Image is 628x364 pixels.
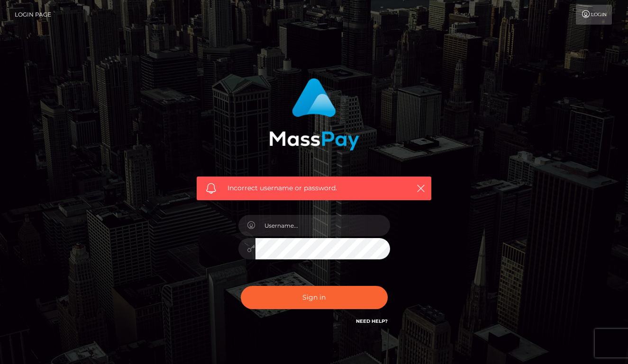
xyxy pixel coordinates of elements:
[269,78,359,151] img: MassPay Login
[255,215,390,236] input: Username...
[576,5,612,25] a: Login
[15,5,51,25] a: Login Page
[228,183,400,193] span: Incorrect username or password.
[356,318,388,324] a: Need Help?
[241,286,388,309] button: Sign in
